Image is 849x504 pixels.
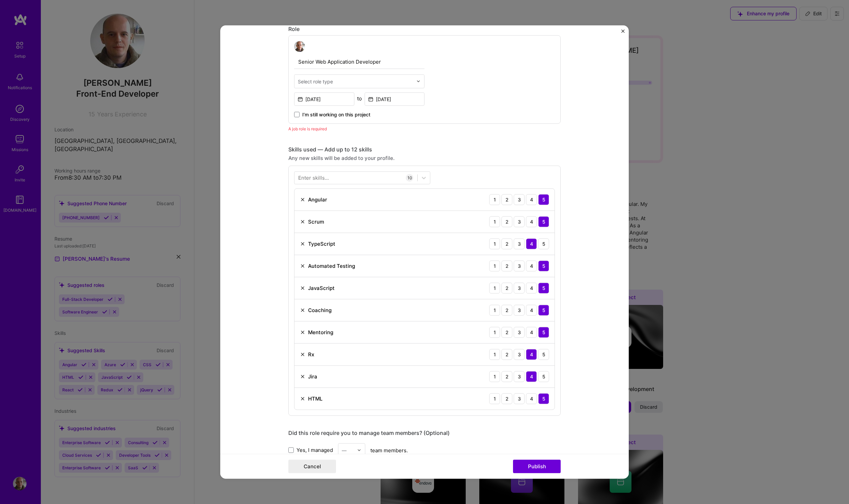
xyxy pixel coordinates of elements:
img: drop icon [416,79,420,83]
img: Remove [300,374,305,379]
div: 3 [514,282,525,293]
div: 1 [489,305,500,315]
div: 4 [526,393,537,404]
img: Remove [300,197,305,202]
div: 1 [489,393,500,404]
img: Remove [300,329,305,335]
div: 5 [538,349,549,360]
div: 5 [538,260,549,271]
div: 2 [501,327,512,338]
span: Yes, I managed [297,446,333,454]
div: 2 [501,282,512,293]
div: Role [288,25,561,32]
div: to [357,95,362,102]
div: 5 [538,194,549,205]
button: Publish [513,460,561,473]
div: Scrum [308,218,324,225]
div: 4 [526,216,537,227]
img: drop icon [357,448,361,452]
div: Enter skills... [298,174,329,181]
div: Angular [308,196,327,203]
div: JavaScript [308,284,335,292]
div: 4 [526,282,537,293]
div: 3 [514,194,525,205]
div: 1 [489,194,500,205]
div: 5 [538,282,549,293]
div: TypeScript [308,240,335,247]
div: team members. [288,443,561,457]
div: Automated Testing [308,262,355,270]
button: Close [621,29,625,36]
img: Remove [300,307,305,313]
img: Remove [300,263,305,269]
div: 2 [501,260,512,271]
img: Remove [300,219,305,224]
div: 2 [501,238,512,249]
div: Jira [308,373,317,380]
div: 3 [514,393,525,404]
input: Date [365,92,425,105]
div: 5 [538,327,549,338]
div: 5 [538,305,549,315]
div: 3 [514,260,525,271]
div: 1 [489,282,500,293]
div: 5 [538,216,549,227]
div: 1 [489,327,500,338]
div: 3 [514,371,525,382]
div: 5 [538,371,549,382]
div: Skills used — Add up to 12 skills [288,146,561,153]
div: 4 [526,327,537,338]
div: Select role type [298,78,333,85]
div: 2 [501,371,512,382]
div: Any new skills will be added to your profile. [288,154,561,161]
div: 3 [514,238,525,249]
div: 3 [514,216,525,227]
div: 5 [538,238,549,249]
div: 4 [526,260,537,271]
div: 1 [489,216,500,227]
div: 4 [526,238,537,249]
div: 1 [489,260,500,271]
div: Coaching [308,307,332,314]
img: Remove [300,241,305,246]
input: Date [294,92,354,105]
div: 4 [526,371,537,382]
div: 1 [489,371,500,382]
div: 2 [501,194,512,205]
div: 2 [501,216,512,227]
div: Rx [308,351,314,358]
input: Role Name [294,54,424,69]
div: 10 [406,174,413,181]
div: 3 [514,305,525,315]
div: 4 [526,305,537,315]
span: I’m still working on this project [302,111,370,118]
div: 3 [514,327,525,338]
div: 5 [538,393,549,404]
img: Remove [300,396,305,401]
div: Did this role require you to manage team members? (Optional) [288,429,561,436]
div: A job role is required [288,125,561,132]
div: 1 [489,238,500,249]
div: Mentoring [308,329,333,336]
img: Remove [300,352,305,357]
div: HTML [308,395,322,402]
div: — [342,446,347,454]
div: 2 [501,393,512,404]
button: Cancel [288,460,336,473]
img: Remove [300,285,305,291]
div: 4 [526,194,537,205]
div: 3 [514,349,525,360]
div: 2 [501,305,512,315]
div: 1 [489,349,500,360]
div: 2 [501,349,512,360]
div: 4 [526,349,537,360]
